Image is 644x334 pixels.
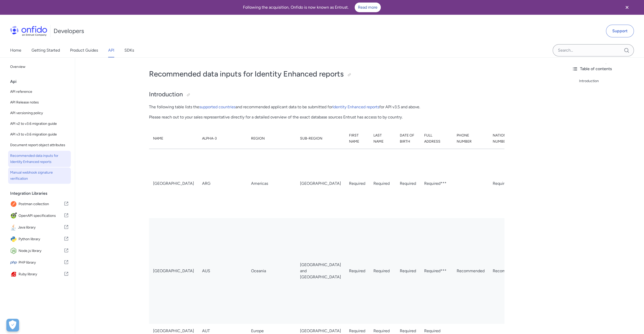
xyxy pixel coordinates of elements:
[453,218,489,324] td: Recommended
[10,131,69,138] span: API v3 to v3.6 migration guide
[6,3,618,12] div: Following the acquisition, Onfido is now known as Entrust.
[8,257,71,268] a: IconPHP libraryPHP library
[396,218,420,324] td: Required
[369,218,396,324] td: Required
[420,128,453,149] th: Full Address
[10,271,19,278] img: IconRuby library
[10,77,73,87] div: Api
[108,43,114,57] a: API
[247,149,296,218] td: Americas
[489,128,525,149] th: National ID Number
[553,44,634,56] input: Onfido search input field
[296,149,345,218] td: [GEOGRAPHIC_DATA]
[198,218,247,324] td: AUS
[54,27,84,35] h1: Developers
[10,142,69,148] span: Document report object attributes
[247,218,296,324] td: Oceania
[369,128,396,149] th: Last Name
[10,64,69,70] span: Overview
[396,128,420,149] th: Date of Birth
[149,128,198,149] th: Name
[19,259,64,266] span: PHP library
[369,149,396,218] td: Required
[10,89,69,95] span: API reference
[345,218,369,324] td: Required
[572,66,640,72] div: Table of contents
[8,129,71,140] a: API v3 to v3.6 migration guide
[19,201,64,208] span: Postman collection
[10,110,69,116] span: API versioning policy
[489,218,525,324] td: Recommended
[8,168,71,184] a: Manual webhook signature verification
[10,201,19,208] img: IconPostman collection
[149,104,494,110] p: The following table lists the and recommended applicant data to be submitted for for API v3.5 and...
[70,43,98,57] a: Product Guides
[618,1,636,14] button: Close banner
[8,210,71,221] a: IconOpenAPI specificationsOpenAPI specifications
[149,114,494,120] p: Please reach out to your sales representative directly for a detailed overview of the exact datab...
[149,69,494,79] h1: Recommended data inputs for Identity Enhanced reports
[8,222,71,233] a: IconJava libraryJava library
[8,62,71,72] a: Overview
[10,188,73,199] div: Integration Libraries
[8,108,71,118] a: API versioning policy
[6,319,19,331] div: Cookie Preferences
[19,271,64,278] span: Ruby library
[10,170,69,182] span: Manual webhook signature verification
[19,212,64,219] span: OpenAPI specifications
[345,149,369,218] td: Required
[10,212,19,219] img: IconOpenAPI specifications
[10,236,19,243] img: IconPython library
[31,43,60,57] a: Getting Started
[8,269,71,280] a: IconRuby libraryRuby library
[8,119,71,129] a: API v2 to v3.6 migration guide
[247,128,296,149] th: Region
[10,259,19,266] img: IconPHP library
[489,149,525,218] td: Required
[10,43,21,57] a: Home
[19,247,64,254] span: Node.js library
[6,319,19,331] button: Open Preferences
[18,224,64,231] span: Java library
[355,3,381,12] a: Read more
[10,26,47,36] img: Onfido Logo
[345,128,369,149] th: First Name
[8,199,71,210] a: IconPostman collectionPostman collection
[8,234,71,245] a: IconPython libraryPython library
[10,121,69,127] span: API v2 to v3.6 migration guide
[199,104,236,109] a: supported countries
[149,149,198,218] td: [GEOGRAPHIC_DATA]
[198,128,247,149] th: Alpha-3
[10,247,19,254] img: IconNode.js library
[396,149,420,218] td: Required
[8,87,71,97] a: API reference
[124,43,134,57] a: SDKs
[8,97,71,108] a: API Release notes
[10,99,69,105] span: API Release notes
[149,218,198,324] td: [GEOGRAPHIC_DATA]
[296,128,345,149] th: Sub-Region
[8,151,71,167] a: Recommended data inputs for Identity Enhanced reports
[8,140,71,150] a: Document report object attributes
[19,236,64,243] span: Python library
[10,153,69,165] span: Recommended data inputs for Identity Enhanced reports
[8,245,71,256] a: IconNode.js libraryNode.js library
[606,25,634,37] a: Support
[10,224,18,231] img: IconJava library
[149,90,494,99] h2: Introduction
[198,149,247,218] td: ARG
[624,4,630,10] svg: Close banner
[296,218,345,324] td: [GEOGRAPHIC_DATA] and [GEOGRAPHIC_DATA]
[333,104,379,109] a: Identity Enhanced reports
[579,78,640,84] a: Introduction
[453,128,489,149] th: Phone Number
